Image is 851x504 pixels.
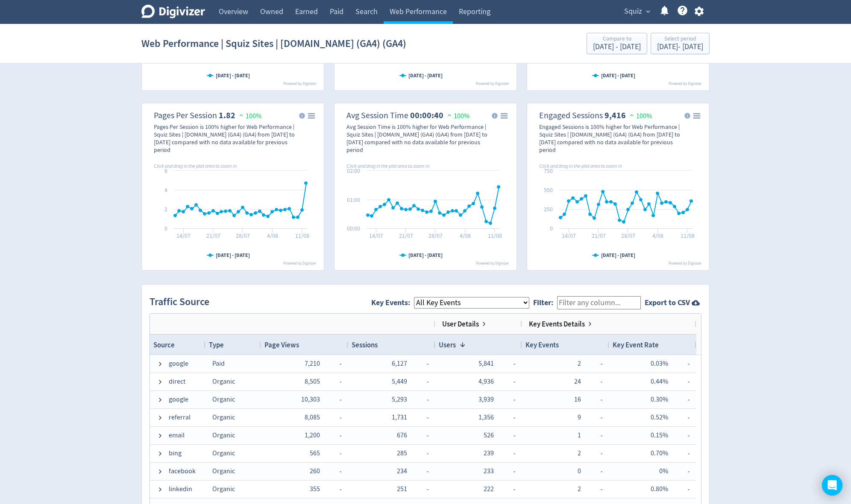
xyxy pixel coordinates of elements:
[581,481,602,498] span: -
[392,359,407,368] span: 6,127
[587,33,647,54] button: Compare to[DATE] - [DATE]
[369,232,383,239] text: 14/07
[484,431,494,440] span: 526
[531,107,706,267] svg: Engaged Sessions 9,416 100%
[651,485,668,493] span: 0.80%
[613,340,659,350] span: Key Event Rate
[484,485,494,493] span: 222
[320,355,341,372] span: -
[399,232,413,239] text: 21/07
[659,467,668,475] span: 0%
[216,252,250,259] text: [DATE] - [DATE]
[593,43,641,51] div: [DATE] - [DATE]
[624,5,642,18] span: Squiz
[669,81,702,86] text: Powered by Digivizer
[544,205,553,213] text: 250
[212,395,235,404] span: Organic
[283,261,317,266] text: Powered by Digivizer
[494,391,515,408] span: -
[628,112,652,120] span: 100%
[237,112,261,120] span: 100%
[574,395,581,404] span: 16
[407,409,428,426] span: -
[310,485,320,493] span: 355
[320,391,341,408] span: -
[484,467,494,475] span: 233
[407,427,428,444] span: -
[593,36,641,43] div: Compare to
[578,413,581,422] span: 9
[320,409,341,426] span: -
[169,355,188,372] span: google
[212,467,235,475] span: Organic
[557,296,641,309] input: Filter any column...
[478,413,494,422] span: 1,356
[301,395,320,404] span: 10,303
[212,377,235,386] span: Organic
[397,485,407,493] span: 251
[544,167,553,175] text: 750
[476,81,509,86] text: Powered by Digivizer
[621,5,652,18] button: Squiz
[645,297,690,308] strong: Export to CSV
[578,485,581,493] span: 2
[488,232,502,239] text: 11/08
[407,391,428,408] span: -
[581,463,602,480] span: -
[150,295,213,309] h2: Traffic Source
[310,467,320,475] span: 260
[529,319,585,329] span: Key Events Details
[347,167,360,175] text: 02:00
[668,445,690,462] span: -
[212,413,235,422] span: Organic
[669,261,702,266] text: Powered by Digivizer
[592,232,606,239] text: 21/07
[539,123,687,154] div: Engaged Sessions is 100% higher for Web Performance | Squiz Sites | [DOMAIN_NAME] (GA4) (GA4) fro...
[154,163,237,169] i: Click and drag in the plot area to zoom in
[145,107,320,267] svg: Pages Per Session 1.82 100%
[169,409,191,426] span: referral
[445,112,470,120] span: 100%
[494,445,515,462] span: -
[544,186,553,194] text: 500
[476,261,509,266] text: Powered by Digivizer
[628,112,636,118] img: positive-performance.svg
[397,467,407,475] span: 234
[346,163,429,169] i: Click and drag in the plot area to zoom in
[310,449,320,457] span: 565
[397,449,407,457] span: 285
[460,232,471,239] text: 4/08
[581,355,602,372] span: -
[651,377,668,386] span: 0.44%
[407,481,428,498] span: -
[494,355,515,372] span: -
[212,449,235,457] span: Organic
[494,463,515,480] span: -
[578,359,581,368] span: 2
[574,377,581,386] span: 24
[320,373,341,390] span: -
[651,413,668,422] span: 0.52%
[445,112,454,118] img: positive-performance.svg
[644,8,652,15] span: expand_more
[371,297,414,308] label: Key Events:
[154,110,217,121] dt: Pages Per Session
[668,373,690,390] span: -
[605,110,626,121] strong: 9,416
[305,431,320,440] span: 1,200
[484,449,494,457] span: 239
[822,475,842,495] div: Open Intercom Messenger
[397,431,407,440] span: 676
[407,373,428,390] span: -
[525,340,559,350] span: Key Events
[581,391,602,408] span: -
[164,186,167,194] text: 4
[533,297,557,308] label: Filter:
[578,431,581,440] span: 1
[264,340,299,350] span: Page Views
[169,445,182,462] span: bing
[141,30,406,57] h1: Web Performance | Squiz Sites | [DOMAIN_NAME] (GA4) (GA4)
[176,232,191,239] text: 14/07
[668,463,690,480] span: -
[657,36,703,43] div: Select period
